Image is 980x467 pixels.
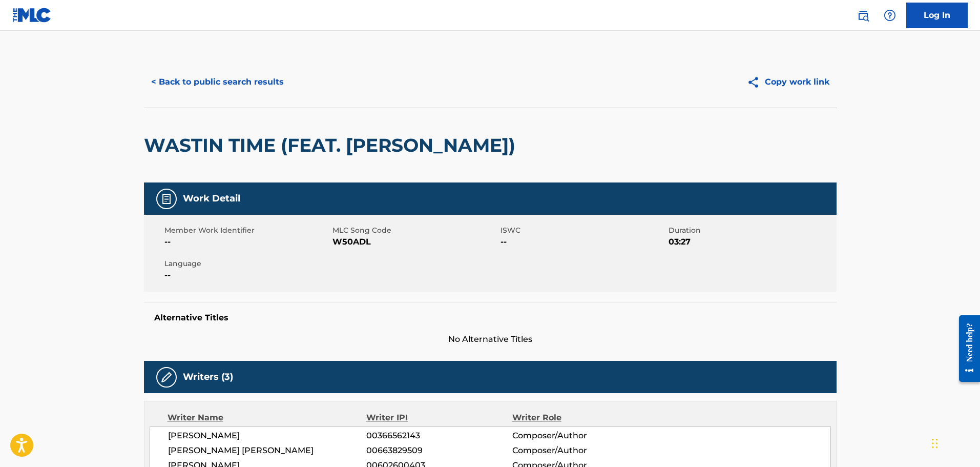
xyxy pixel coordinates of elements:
iframe: Resource Center [951,307,980,390]
div: Writer Role [512,412,645,424]
div: Writer Name [168,412,367,424]
span: Duration [669,225,834,236]
span: No Alternative Titles [144,333,837,346]
div: Writer IPI [366,412,512,424]
button: Copy work link [740,69,837,95]
h5: Work Detail [183,193,240,205]
span: Composer/Author [512,444,645,457]
span: Member Work Identifier [164,225,330,236]
img: Copy work link [747,76,765,89]
div: Drag [932,428,938,459]
img: Work Detail [160,193,173,205]
span: [PERSON_NAME] [168,430,367,442]
button: < Back to public search results [144,69,291,95]
a: Public Search [853,5,873,26]
h5: Writers (3) [183,371,233,383]
h2: WASTIN TIME (FEAT. [PERSON_NAME]) [144,134,520,157]
span: -- [164,236,330,248]
h5: Alternative Titles [154,313,826,323]
span: [PERSON_NAME] [PERSON_NAME] [168,444,367,457]
span: W50ADL [332,236,498,248]
img: MLC Logo [12,8,52,23]
span: MLC Song Code [332,225,498,236]
span: -- [164,269,330,281]
span: Language [164,258,330,269]
a: Log In [906,3,968,28]
span: 00366562143 [366,430,512,442]
span: 00663829509 [366,444,512,457]
img: search [857,9,869,22]
span: 03:27 [669,236,834,248]
span: Composer/Author [512,430,645,442]
span: ISWC [501,225,666,236]
span: -- [501,236,666,248]
div: Help [880,5,900,26]
iframe: Chat Widget [929,418,980,467]
img: Writers [160,371,173,383]
img: help [884,9,896,22]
